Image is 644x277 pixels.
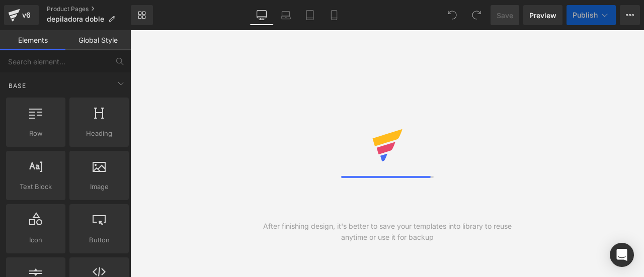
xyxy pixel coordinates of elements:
[9,128,62,139] span: Row
[274,5,298,25] a: Laptop
[529,10,556,21] span: Preview
[610,243,634,267] div: Open Intercom Messenger
[72,181,126,192] span: Image
[322,5,346,25] a: Mobile
[72,128,126,139] span: Heading
[131,5,153,25] a: New Library
[442,5,462,25] button: Undo
[65,30,131,50] a: Global Style
[4,5,39,25] a: v6
[298,5,322,25] a: Tablet
[573,11,598,19] span: Publish
[497,10,513,21] span: Save
[9,235,62,245] span: Icon
[250,5,274,25] a: Desktop
[47,15,104,23] span: depiladora doble
[9,181,62,192] span: Text Block
[72,235,126,245] span: Button
[20,9,33,22] div: v6
[466,5,487,25] button: Redo
[8,81,27,90] span: Base
[523,5,562,25] a: Preview
[567,5,616,25] button: Publish
[259,221,516,243] div: After finishing design, it's better to save your templates into library to reuse anytime or use i...
[47,5,131,13] a: Product Pages
[620,5,640,25] button: More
